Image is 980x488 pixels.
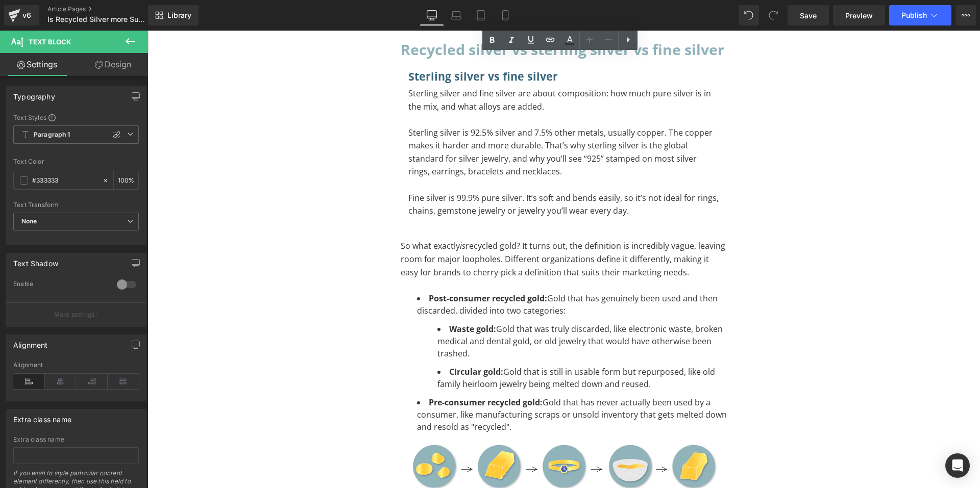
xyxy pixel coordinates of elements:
[302,336,356,347] strong: Circular gold:
[901,11,927,19] span: Publish
[261,39,572,53] div: To enrich screen reader interactions, please activate Accessibility in Grammarly extension settings
[261,57,572,200] div: To enrich screen reader interactions, please activate Accessibility in Grammarly extension settings
[281,366,395,377] strong: Pre-consumer recycled gold:
[312,210,318,221] i: is
[253,7,580,31] h2: Recycled silver vs sterling silver vs fine silver
[6,302,146,326] button: More settings
[13,158,139,165] div: Text Color
[290,335,580,359] li: Gold that is still in usable form but repurposed, like old family heirloom jewelry being melted d...
[253,209,580,248] p: So what exactly recycled gold? It turns out, the definition is incredibly vague, leaving room for...
[290,292,580,329] li: Gold that was truly discarded, like electronic waste, broken medical and dental gold, or old jewe...
[261,161,572,187] p: Fine silver is 99.9% pure silver. It’s soft and bends easily, so it’s not ideal for rings, chains...
[493,5,518,25] a: Mobile
[13,436,139,443] div: Extra class name
[13,113,139,121] div: Text Styles
[13,253,58,268] div: Text Shadow
[420,5,444,25] a: Desktop
[253,366,580,402] div: To enrich screen reader interactions, please activate Accessibility in Grammarly extension settings
[269,366,580,402] li: Gold that has never actually been used by a consumer, like manufacturing scraps or unsold invento...
[261,39,572,53] h3: Sterling silver vs fine silver
[253,209,580,261] div: To enrich screen reader interactions, please activate Accessibility in Grammarly extension settings
[34,131,70,139] b: Paragraph 1
[29,38,71,46] span: Text Block
[833,5,885,25] a: Preview
[261,57,563,82] span: Sterling silver and fine silver are about composition: how much pure silver is in the mix, and wh...
[955,5,976,25] button: More
[444,5,469,25] a: Laptop
[261,96,572,148] p: Sterling silver is 92.5% silver and 7.5% other metals, usually copper. The copper makes it harder...
[269,262,580,286] li: Gold that has genuinely been used and then discarded, divided into two categories:
[13,280,107,291] div: Enable
[20,9,33,22] div: v6
[763,5,783,25] button: Redo
[13,362,139,369] div: Alignment
[889,5,951,25] button: Publish
[739,5,759,25] button: Undo
[148,5,199,25] a: New Library
[13,87,55,101] div: Typography
[253,262,580,286] div: To enrich screen reader interactions, please activate Accessibility in Grammarly extension settings
[302,293,349,304] strong: Waste gold:
[76,53,150,76] a: Design
[845,10,873,21] span: Preview
[47,15,145,23] span: Is Recycled Silver more Sustainable than New Sterling Silver
[281,262,400,273] strong: Post-consumer recycled gold:
[13,335,48,349] div: Alignment
[4,5,39,25] a: v6
[32,175,97,186] input: Color
[114,171,138,189] div: %
[469,5,493,25] a: Tablet
[945,453,970,478] div: Open Intercom Messenger
[13,409,71,424] div: Extra class name
[21,217,37,225] b: None
[47,5,165,13] a: Article Pages
[800,10,817,21] span: Save
[54,310,95,319] p: More settings
[167,11,191,20] span: Library
[253,7,580,31] div: To enrich screen reader interactions, please activate Accessibility in Grammarly extension settings
[253,292,580,359] div: To enrich screen reader interactions, please activate Accessibility in Grammarly extension settings
[13,201,139,209] div: Text Transform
